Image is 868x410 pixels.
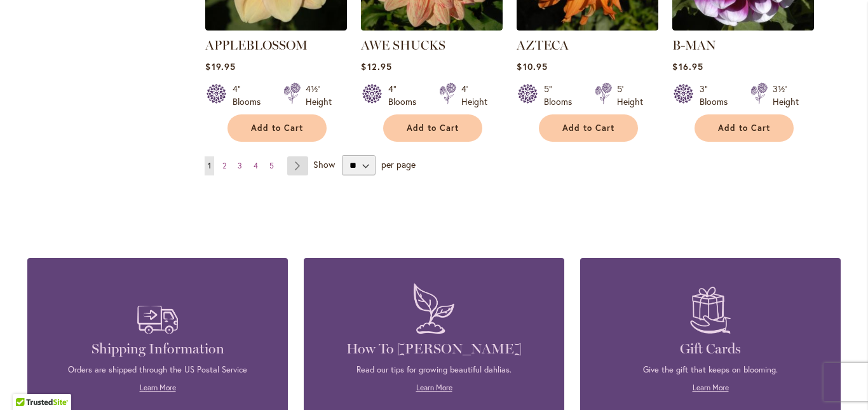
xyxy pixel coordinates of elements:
a: APPLEBLOSSOM [205,21,347,33]
p: Give the gift that keeps on blooming. [599,364,822,376]
span: $19.95 [205,60,235,72]
div: 3½' Height [773,83,799,108]
span: Add to Cart [718,123,770,133]
a: APPLEBLOSSOM [205,38,308,53]
div: 4½' Height [306,83,332,108]
span: 1 [208,161,211,170]
h4: How To [PERSON_NAME] [323,340,545,358]
div: 3" Blooms [700,83,735,108]
h4: Gift Cards [599,340,822,358]
span: Show [313,158,335,170]
p: Orders are shipped through the US Postal Service [46,364,269,376]
span: 4 [254,161,258,170]
span: Add to Cart [562,123,614,133]
span: $10.95 [517,60,547,72]
span: Add to Cart [407,123,459,133]
span: 2 [222,161,226,170]
span: Add to Cart [251,123,303,133]
button: Add to Cart [383,114,482,142]
span: 3 [238,161,242,170]
span: $16.95 [672,60,703,72]
a: AWE SHUCKS [361,38,445,53]
a: AZTECA [517,38,569,53]
a: AWE SHUCKS [361,21,503,33]
button: Add to Cart [695,114,794,142]
a: B-MAN [672,38,716,53]
a: Learn More [416,383,452,392]
a: AZTECA [517,21,658,33]
a: 2 [219,156,229,175]
div: 5" Blooms [544,83,580,108]
a: B-MAN [672,21,814,33]
div: 4" Blooms [233,83,268,108]
span: 5 [269,161,274,170]
div: 4' Height [461,83,487,108]
a: Learn More [140,383,176,392]
a: 5 [266,156,277,175]
iframe: Launch Accessibility Center [10,365,45,400]
div: 5' Height [617,83,643,108]
a: Learn More [693,383,729,392]
span: $12.95 [361,60,391,72]
div: 4" Blooms [388,83,424,108]
p: Read our tips for growing beautiful dahlias. [323,364,545,376]
span: per page [381,158,416,170]
button: Add to Cart [227,114,327,142]
a: 3 [234,156,245,175]
a: 4 [250,156,261,175]
h4: Shipping Information [46,340,269,358]
button: Add to Cart [539,114,638,142]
